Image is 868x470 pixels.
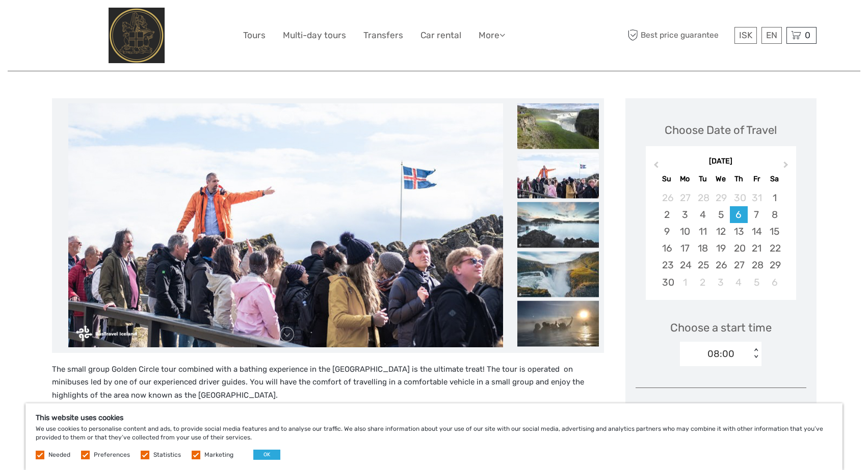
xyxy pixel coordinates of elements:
div: Choose Friday, December 5th, 2025 [748,274,766,291]
img: City Center Hotel [109,8,165,63]
div: Choose Sunday, November 2nd, 2025 [658,206,676,223]
div: Choose Friday, November 14th, 2025 [748,223,766,240]
div: Mo [676,172,694,186]
div: Choose Date of Travel [665,122,777,138]
a: Transfers [363,28,403,43]
div: < > [752,348,760,359]
div: Choose Wednesday, December 3rd, 2025 [712,274,729,291]
div: Tu [694,172,712,186]
a: Tours [243,28,266,43]
div: Choose Wednesday, November 12th, 2025 [712,223,729,240]
img: d0d075f251e142198ed8094476b24a14_slider_thumbnail.jpeg [517,300,599,346]
div: Choose Tuesday, December 2nd, 2025 [694,274,712,291]
div: Choose Friday, October 31st, 2025 [748,189,766,206]
div: Choose Friday, November 28th, 2025 [748,257,766,273]
img: 6379ec51912245e79ae041a34b7adb3d_slider_thumbnail.jpeg [517,251,599,297]
div: Choose Sunday, November 16th, 2025 [658,240,676,257]
div: Choose Saturday, November 8th, 2025 [766,206,783,223]
div: Choose Monday, November 3rd, 2025 [676,206,694,223]
div: Choose Thursday, October 30th, 2025 [730,189,748,206]
label: Marketing [204,451,233,459]
div: We [712,172,729,186]
span: 0 [803,30,812,40]
h5: This website uses cookies [36,413,832,422]
span: Choose a start time [670,320,772,336]
div: We use cookies to personalise content and ads, to provide social media features and to analyse ou... [25,403,843,470]
div: Choose Saturday, December 6th, 2025 [766,274,783,291]
div: Choose Tuesday, November 11th, 2025 [694,223,712,240]
button: Next Month [779,159,795,175]
div: Choose Wednesday, November 26th, 2025 [712,257,729,273]
div: [DATE] [646,156,796,167]
div: EN [761,27,782,44]
button: Previous Month [647,159,663,175]
button: OK [253,450,280,460]
span: ISK [739,30,752,40]
div: Choose Tuesday, November 4th, 2025 [694,206,712,223]
img: 480d7881ebe5477daee8b1a97053b8e9_slider_thumbnail.jpeg [517,152,599,198]
div: Choose Wednesday, November 5th, 2025 [712,206,729,223]
div: Choose Thursday, November 20th, 2025 [730,240,748,257]
div: Choose Sunday, October 26th, 2025 [658,189,676,206]
div: Choose Thursday, December 4th, 2025 [730,274,748,291]
div: Choose Friday, November 7th, 2025 [748,206,766,223]
div: Choose Sunday, November 23rd, 2025 [658,257,676,273]
a: More [479,28,505,43]
div: Choose Wednesday, November 19th, 2025 [712,240,729,257]
div: Choose Monday, December 1st, 2025 [676,274,694,291]
div: Choose Saturday, November 1st, 2025 [766,189,783,206]
div: Fr [748,172,766,186]
div: Choose Thursday, November 6th, 2025 [730,206,748,223]
div: Choose Friday, November 21st, 2025 [748,240,766,257]
div: Choose Monday, November 10th, 2025 [676,223,694,240]
p: The small group Golden Circle tour combined with a bathing experience in the [GEOGRAPHIC_DATA] is... [52,363,604,402]
div: 08:00 [707,347,734,361]
div: Choose Monday, October 27th, 2025 [676,189,694,206]
label: Preferences [94,451,130,459]
img: 76eb495e1aed4192a316e241461509b3_slider_thumbnail.jpeg [517,103,599,149]
span: Best price guarantee [625,27,732,44]
div: month 2025-11 [649,189,793,291]
div: Choose Saturday, November 29th, 2025 [766,257,783,273]
div: Choose Sunday, November 30th, 2025 [658,274,676,291]
div: Su [658,172,676,186]
div: Choose Tuesday, October 28th, 2025 [694,189,712,206]
div: Choose Tuesday, November 25th, 2025 [694,257,712,273]
div: Choose Saturday, November 22nd, 2025 [766,240,783,257]
div: Choose Saturday, November 15th, 2025 [766,223,783,240]
p: We're away right now. Please check back later! [14,18,115,26]
div: Choose Monday, November 17th, 2025 [676,240,694,257]
a: Multi-day tours [283,28,346,43]
div: Sa [766,172,783,186]
div: Choose Sunday, November 9th, 2025 [658,223,676,240]
a: Car rental [420,28,461,43]
label: Needed [48,451,70,459]
div: Th [730,172,748,186]
button: Open LiveChat chat widget [117,16,129,28]
div: Choose Thursday, November 13th, 2025 [730,223,748,240]
div: Choose Wednesday, October 29th, 2025 [712,189,729,206]
img: 480d7881ebe5477daee8b1a97053b8e9_main_slider.jpeg [68,103,503,348]
div: Choose Thursday, November 27th, 2025 [730,257,748,273]
img: 145d8319ebba4a16bb448717f742f61c_slider_thumbnail.jpeg [517,202,599,247]
div: Choose Monday, November 24th, 2025 [676,257,694,273]
div: Choose Tuesday, November 18th, 2025 [694,240,712,257]
label: Statistics [153,451,181,459]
